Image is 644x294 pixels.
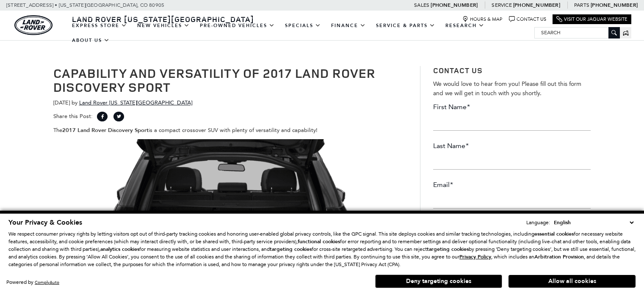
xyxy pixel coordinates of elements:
[535,27,619,38] input: Search
[100,246,139,253] strong: analytics cookies
[53,112,408,126] div: Share this Post:
[534,231,574,237] strong: essential cookies
[414,2,429,8] span: Sales
[375,275,502,288] button: Deny targeting cookies
[8,230,636,268] p: We respect consumer privacy rights by letting visitors opt out of third-party tracking cookies an...
[513,2,560,8] a: [PHONE_NUMBER]
[53,99,70,106] span: [DATE]
[534,253,584,260] strong: Arbitration Provision
[35,280,59,285] a: ComplyAuto
[427,246,469,253] strong: targeting cookies
[67,18,534,48] nav: Main Navigation
[270,246,312,253] strong: targeting cookies
[195,18,280,33] a: Pre-Owned Vehicles
[6,2,164,8] a: [STREET_ADDRESS] • [US_STATE][GEOGRAPHIC_DATA], CO 80905
[53,66,408,94] h1: Capability and Versatility of 2017 Land Rover Discovery Sport
[8,218,82,227] span: Your Privacy & Cookies
[431,2,478,8] a: [PHONE_NUMBER]
[433,102,470,112] label: First Name
[79,99,192,106] a: Land Rover [US_STATE][GEOGRAPHIC_DATA]
[433,66,591,75] h3: Contact Us
[492,2,511,8] span: Service
[72,99,77,106] span: by
[459,254,491,260] a: Privacy Policy
[462,16,503,22] a: Hours & Map
[440,18,489,33] a: Research
[6,280,59,285] div: Powered by
[574,2,589,8] span: Parts
[67,18,132,33] a: EXPRESS STORE
[459,253,491,260] u: Privacy Policy
[62,126,149,134] strong: 2017 Land Rover Discovery Sport
[591,2,638,8] a: [PHONE_NUMBER]
[433,180,453,190] label: Email
[509,16,546,22] a: Contact Us
[280,18,326,33] a: Specials
[371,18,440,33] a: Service & Parts
[509,275,636,288] button: Allow all cookies
[552,218,636,227] select: Language Select
[326,18,371,33] a: Finance
[53,126,408,135] p: The is a compact crossover SUV with plenty of versatility and capability!
[67,14,259,24] a: Land Rover [US_STATE][GEOGRAPHIC_DATA]
[526,220,550,225] div: Language:
[14,15,53,35] img: Land Rover
[433,141,469,151] label: Last Name
[556,16,627,22] a: Visit Our Jaguar Website
[67,33,115,48] a: About Us
[433,80,581,97] span: We would love to hear from you! Please fill out this form and we will get in touch with you shortly.
[132,18,195,33] a: New Vehicles
[14,15,53,35] a: land-rover
[72,14,254,24] span: Land Rover [US_STATE][GEOGRAPHIC_DATA]
[298,238,340,245] strong: functional cookies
